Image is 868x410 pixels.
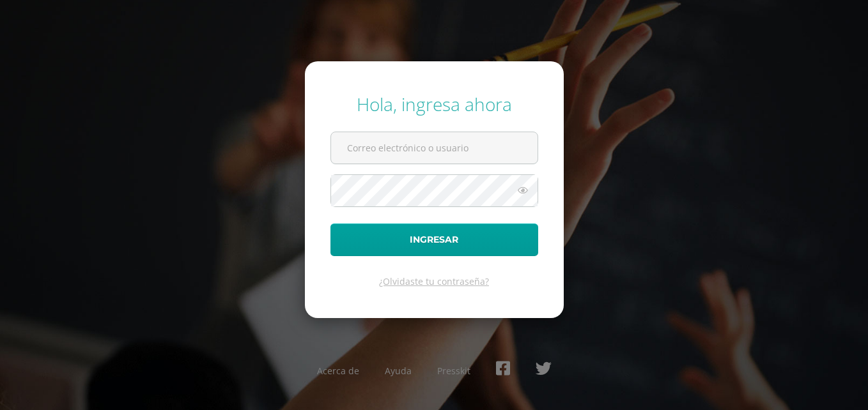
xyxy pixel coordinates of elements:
[385,365,412,377] a: Ayuda
[437,365,470,377] a: Presskit
[379,275,489,287] a: ¿Olvidaste tu contraseña?
[330,224,538,256] button: Ingresar
[317,365,359,377] a: Acerca de
[331,132,538,163] input: Correo electrónico o usuario
[330,92,538,116] div: Hola, ingresa ahora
